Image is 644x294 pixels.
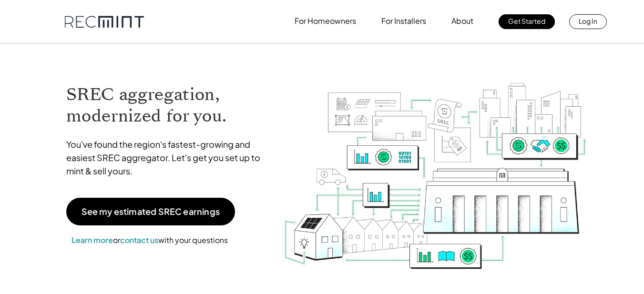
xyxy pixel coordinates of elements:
[579,14,597,28] p: Log In
[66,198,235,225] a: See my estimated SREC earnings
[569,14,607,29] a: Log In
[508,14,545,28] p: Get Started
[66,84,269,127] h1: SREC aggregation, modernized for you.
[451,14,473,28] p: About
[72,235,113,245] a: Learn more
[66,138,269,178] p: You've found the region's fastest-growing and easiest SREC aggregator. Let's get you set up to mi...
[381,14,426,28] p: For Installers
[82,207,220,216] p: See my estimated SREC earnings
[120,235,158,245] a: contact us
[283,58,587,272] img: RECmint value cycle
[66,234,233,246] p: or with your questions
[295,14,356,28] p: For Homeowners
[499,14,555,29] a: Get Started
